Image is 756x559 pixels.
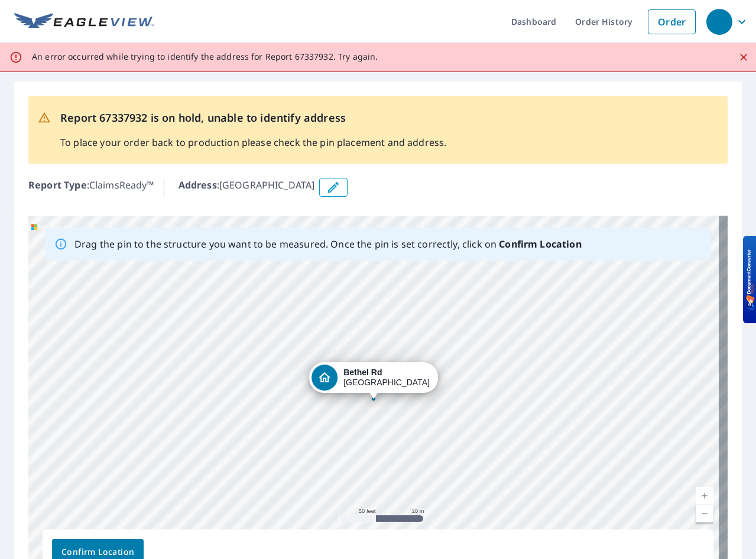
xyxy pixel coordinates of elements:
[32,51,378,62] p: An error occurred while trying to identify the address for Report 67337932. Try again.
[60,135,446,149] p: To place your order back to production please check the pin placement and address.
[343,368,430,388] div: [GEOGRAPHIC_DATA]
[499,238,581,251] b: Confirm Location
[343,368,382,377] strong: Bethel Rd
[60,110,446,126] p: Report 67337932 is on hold, unable to identify address
[179,178,217,191] b: Address
[309,362,438,399] div: Dropped pin, building 1, Residential property, Bethel Rd Southport, NC 28461
[179,178,315,197] p: : [GEOGRAPHIC_DATA]
[74,237,582,251] p: Drag the pin to the structure you want to be measured. Once the pin is set correctly, click on
[696,505,713,522] a: Current Level 19, Zoom Out
[14,13,154,31] img: EV Logo
[28,178,87,191] b: Report Type
[696,487,713,505] a: Current Level 19, Zoom In
[28,178,154,197] p: : ClaimsReady™
[746,249,755,310] img: BKR5lM0sgkDqAAAAAElFTkSuQmCC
